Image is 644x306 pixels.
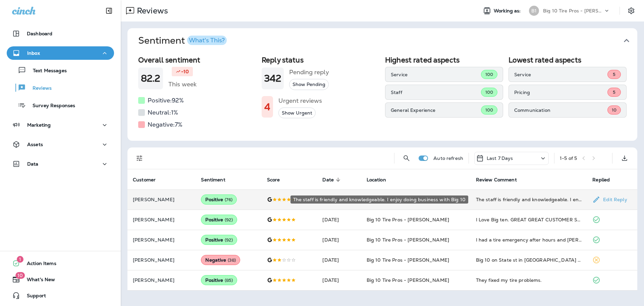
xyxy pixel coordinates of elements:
button: Support [7,289,114,302]
p: Survey Responses [26,103,75,109]
div: I Love Big ten. GREAT GREAT CUSTOMER SERVICE. They Very Detailed with Everything. Prices are Fair... [476,216,582,223]
h2: Highest rated aspects [385,56,503,64]
span: Big 10 Tire Pros - [PERSON_NAME] [367,277,449,283]
h5: Pending reply [289,67,329,78]
p: Reviews [26,85,52,92]
span: 10 [15,272,25,279]
span: ( 85 ) [225,277,233,283]
h1: 4 [264,101,270,113]
h5: Positive: 92 % [148,95,184,106]
span: Date [322,177,342,183]
button: Show Pending [289,79,329,90]
div: Negative [201,255,240,265]
p: Pricing [514,90,607,95]
span: Customer [133,177,164,183]
button: Data [7,157,114,171]
span: 5 [613,89,615,95]
p: Text Messages [26,68,67,74]
span: ( 76 ) [225,197,233,203]
p: Data [27,161,39,167]
p: Assets [27,142,43,147]
p: Marketing [27,122,51,128]
p: [PERSON_NAME] [133,197,190,202]
button: Settings [625,5,637,17]
span: ( 92 ) [225,217,233,223]
td: [DATE] [317,210,361,230]
span: 10 [612,107,616,113]
button: Marketing [7,118,114,132]
button: 10What's New [7,273,114,286]
h1: Sentiment [138,35,227,46]
span: Customer [133,177,156,183]
p: [PERSON_NAME] [133,277,190,283]
span: Replied [592,177,619,183]
p: Dashboard [27,31,52,36]
button: Filters [133,151,146,165]
button: Show Urgent [278,107,316,119]
h5: This week [168,79,197,90]
span: Review Comment [476,177,526,183]
p: [PERSON_NAME] [133,257,190,263]
div: Positive [201,215,237,225]
span: Working as: [494,8,522,14]
h2: Lowest rated aspects [508,56,627,64]
span: Location [367,177,395,183]
div: Positive [201,235,237,245]
button: Search Reviews [400,151,413,165]
td: [DATE] [317,270,361,290]
div: Big 10 on State st in jackson ms has great representatives at the front desk . Monica was very he... [476,257,582,263]
p: Last 7 Days [487,156,513,161]
div: 1 - 5 of 5 [560,156,577,161]
h1: 82.2 [141,73,160,84]
span: Sentiment [201,177,225,183]
div: They fixed my tire problems. [476,277,582,283]
p: General Experience [391,107,481,113]
div: The staff is friendly and knowledgeable. I enjoy doing business with Big 10 [476,196,582,203]
div: B1 [529,6,539,16]
span: What's New [20,277,55,285]
button: What's This? [187,36,227,45]
span: Big 10 Tire Pros - [PERSON_NAME] [367,257,449,263]
span: Big 10 Tire Pros - [PERSON_NAME] [367,237,449,243]
p: Service [391,72,481,77]
div: Positive [201,194,237,205]
td: [DATE] [317,230,361,250]
p: Reviews [134,6,168,16]
button: Collapse Sidebar [100,4,118,17]
h5: Urgent reviews [278,95,322,106]
p: Auto refresh [433,156,463,161]
span: Sentiment [201,177,234,183]
h5: Neutral: 1 % [148,107,178,118]
button: Reviews [7,81,114,95]
div: What's This? [189,37,225,43]
td: [DATE] [317,189,361,210]
p: Communication [514,107,607,113]
span: Score [267,177,289,183]
h5: Negative: 7 % [148,119,182,130]
span: 100 [485,89,493,95]
p: Staff [391,90,481,95]
button: 1Action Items [7,257,114,270]
span: 5 [613,72,615,77]
p: [PERSON_NAME] [133,217,190,222]
span: Action Items [20,261,56,269]
div: Positive [201,275,237,285]
p: Service [514,72,607,77]
p: Inbox [27,50,40,56]
span: 1 [17,256,23,263]
h1: 342 [264,73,281,84]
button: Export as CSV [618,151,631,165]
p: Big 10 Tire Pros - [PERSON_NAME] [543,8,603,13]
td: [DATE] [317,250,361,270]
p: Edit Reply [600,197,627,202]
button: Text Messages [7,63,114,77]
p: [PERSON_NAME] [133,237,190,243]
div: SentimentWhat's This? [127,53,637,141]
span: ( 92 ) [225,237,233,243]
span: Date [322,177,334,183]
span: Support [20,293,46,301]
span: Big 10 Tire Pros - [PERSON_NAME] [367,217,449,223]
h2: Overall sentiment [138,56,256,64]
button: Assets [7,138,114,151]
button: SentimentWhat's This? [133,28,643,53]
